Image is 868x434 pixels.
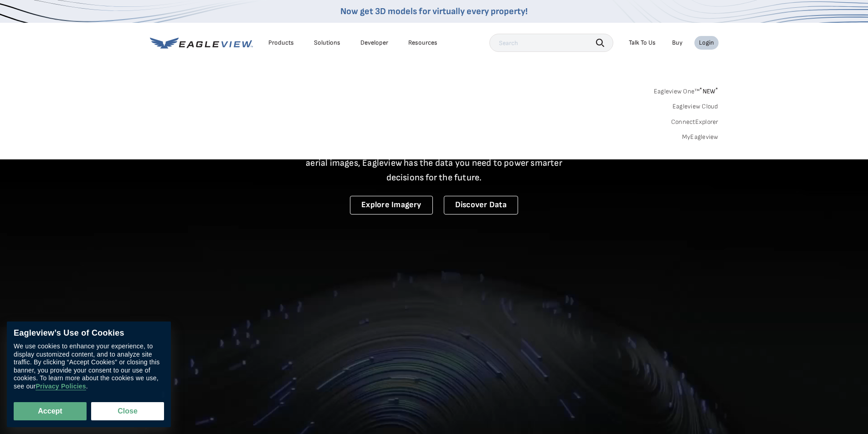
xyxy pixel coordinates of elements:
a: Eagleview One™*NEW* [654,85,719,95]
a: ConnectExplorer [671,118,719,126]
a: Developer [360,39,388,47]
div: We use cookies to enhance your experience, to display customized content, and to analyze site tra... [14,343,164,391]
button: Accept [14,402,87,420]
span: NEW [699,87,718,95]
a: Now get 3D models for virtually every property! [340,6,528,17]
a: Eagleview Cloud [673,102,719,111]
a: Buy [672,39,683,47]
div: Login [699,39,714,47]
div: Eagleview’s Use of Cookies [14,328,164,338]
a: Privacy Policies [36,383,86,391]
div: Resources [408,39,437,47]
a: MyEagleview [682,133,719,141]
input: Search [489,34,613,52]
div: Talk To Us [629,39,656,47]
p: A new era starts here. Built on more than 3.5 billion high-resolution aerial images, Eagleview ha... [295,141,574,185]
button: Close [91,402,164,420]
div: Solutions [314,39,340,47]
div: Products [268,39,294,47]
a: Discover Data [444,196,518,214]
a: Explore Imagery [350,196,433,214]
